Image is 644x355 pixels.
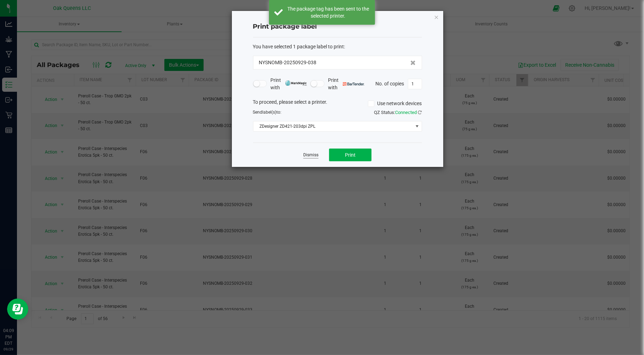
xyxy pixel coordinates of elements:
label: Use network devices [368,100,422,107]
iframe: Resource center [7,299,28,320]
span: Send to: [253,110,282,115]
div: : [253,43,422,50]
span: Print [345,152,356,158]
h4: Print package label [253,22,422,31]
span: QZ Status: [374,110,422,115]
span: You have selected 1 package label to print [253,44,344,49]
span: NYSNOMB-20250929-038 [259,59,317,66]
span: ZDesigner ZD421-203dpi ZPL [253,121,413,131]
span: Connected [396,110,417,115]
span: Print with [328,77,364,91]
a: Dismiss [303,152,318,158]
div: The package tag has been sent to the selected printer. [287,5,370,19]
div: To proceed, please select a printer. [248,98,427,109]
span: label(s) [263,110,277,115]
img: mark_magic_cybra.png [285,80,307,86]
span: Print with [270,77,307,91]
img: bartender.png [343,82,364,86]
button: Print [329,149,371,161]
span: No. of copies [376,80,404,86]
